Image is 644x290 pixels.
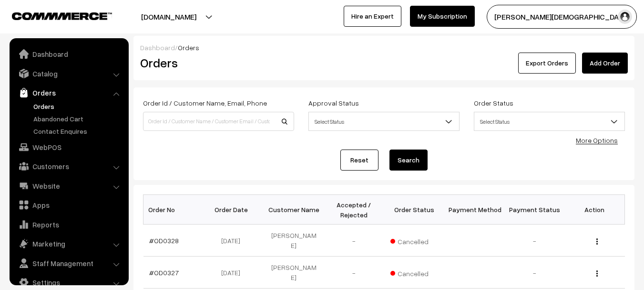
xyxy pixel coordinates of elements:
td: - [504,225,564,257]
button: [DOMAIN_NAME] [108,5,230,29]
th: Order Status [384,195,444,225]
span: Select Status [474,112,625,131]
td: [PERSON_NAME] [264,257,324,289]
span: Select Status [308,112,460,131]
span: Select Status [309,113,459,130]
th: Order No [143,195,204,225]
img: user [618,10,632,24]
a: #OD0328 [149,236,179,245]
td: [PERSON_NAME] [264,225,324,257]
img: Menu [596,270,598,277]
a: Reports [12,216,125,233]
img: COMMMERCE [12,12,112,20]
label: Order Id / Customer Name, Email, Phone [143,98,267,108]
td: - [324,225,384,257]
a: #OD0327 [149,269,179,277]
a: Staff Management [12,255,125,272]
a: Catalog [12,65,125,82]
th: Customer Name [264,195,324,225]
a: Dashboard [12,45,125,63]
a: Customers [12,158,125,175]
a: COMMMERCE [12,10,95,21]
label: Approval Status [308,98,359,108]
th: Order Date [204,195,264,225]
th: Action [564,195,624,225]
a: Orders [12,84,125,101]
td: [DATE] [204,225,264,257]
a: Marketing [12,235,125,252]
th: Accepted / Rejected [324,195,384,225]
a: Reset [340,150,378,171]
a: My Subscription [410,6,475,27]
a: Orders [31,101,125,111]
a: More Options [576,136,618,144]
span: Cancelled [390,234,438,247]
td: - [324,257,384,289]
td: - [504,257,564,289]
input: Order Id / Customer Name / Customer Email / Customer Phone [143,112,294,131]
a: Abandoned Cart [31,114,125,124]
th: Payment Method [444,195,504,225]
td: [DATE] [204,257,264,289]
a: Apps [12,196,125,214]
a: Add Order [582,53,628,74]
a: Website [12,177,125,194]
img: Menu [596,238,598,245]
button: [PERSON_NAME][DEMOGRAPHIC_DATA] [487,5,637,29]
th: Payment Status [504,195,564,225]
span: Orders [178,43,199,52]
a: Dashboard [140,43,175,52]
h2: Orders [140,55,293,70]
span: Cancelled [390,266,438,279]
a: Contact Enquires [31,126,125,136]
label: Order Status [474,98,513,108]
div: / [140,43,628,53]
button: Search [389,150,428,171]
a: Hire an Expert [344,6,401,27]
button: Export Orders [518,53,576,74]
a: WebPOS [12,139,125,156]
span: Select Status [474,113,624,130]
